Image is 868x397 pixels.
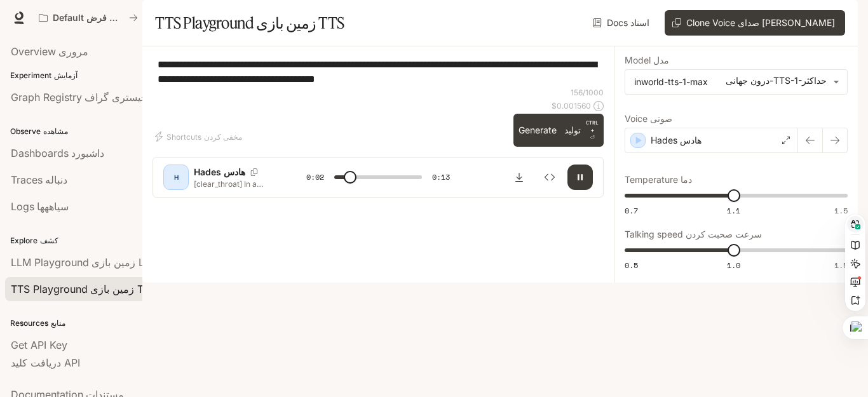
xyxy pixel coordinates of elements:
div: inworld-tts-1-max [634,72,827,92]
span: 1.0 [727,260,740,271]
sider-trans-text: مدل [653,55,669,65]
p: Talking speed [625,230,762,239]
sider-trans-text: هادس [680,135,702,145]
p: Voice [625,114,672,123]
p: Model [625,56,669,65]
button: All workspaces [33,5,144,30]
div: H [166,167,186,187]
h1: TTS Playground [155,10,344,36]
span: 1.5 [834,205,848,216]
p: ⏎ [586,119,599,142]
button: Copy Voice ID [245,168,263,176]
p: Temperature [625,175,692,184]
sider-trans-text: زمین بازی TTS [256,13,344,32]
p: Hades [194,166,245,178]
span: 0:13 [432,171,450,184]
p: Default [53,13,124,24]
button: Download audio [506,165,532,190]
sider-trans-text: هادس [224,166,245,177]
p: 156 / 1000 [571,87,604,98]
sider-trans-text: سرعت صحبت کردن [686,229,762,239]
button: GenerateتولیدCTRL +⏎ [513,114,604,147]
span: 0.7 [625,205,638,216]
div: inworld-tts-1-maxدرون جهانی-TTS-1-حداکثر [625,70,847,94]
button: Shortcutsمخفی کردن [153,126,247,147]
span: 1.5 [834,260,848,271]
span: 0.5 [625,260,638,271]
p: CTRL + [586,119,599,134]
sider-trans-text: دما [681,174,692,185]
span: 1.1 [727,205,740,216]
sider-trans-text: پیش فرض [86,12,126,23]
p: [clear_throat] In a realm where magic flows like rivers and dragons soar through crimson skies, a... [194,178,276,189]
button: Clone Voiceصدای [PERSON_NAME] [665,10,845,36]
sider-trans-text: اسناد [630,17,649,28]
sider-trans-text: مخفی کردن [204,132,242,142]
sider-trans-text: صدای [PERSON_NAME] [738,17,835,28]
sider-trans-text: درون جهانی-TTS-1-حداکثر [726,75,827,86]
sider-trans-text: صوتی [650,113,672,124]
button: Inspect [537,165,562,190]
span: 0:02 [306,171,324,184]
sider-trans-text: تولید [564,124,581,135]
p: $ 0.001560 [552,100,591,111]
a: Docsاسناد [590,10,654,36]
p: Hades [651,134,702,147]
